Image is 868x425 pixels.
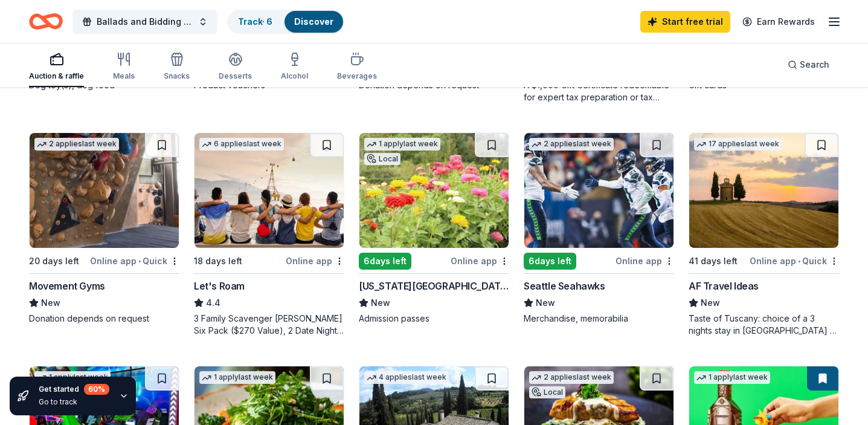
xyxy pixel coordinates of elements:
[97,15,193,29] span: Ballads and Bidding Auction
[364,153,400,165] div: Local
[199,138,284,151] div: 6 applies last week
[113,71,135,81] div: Meals
[29,7,63,36] a: Home
[529,386,565,398] div: Local
[616,253,674,268] div: Online app
[536,296,555,310] span: New
[29,279,105,293] div: Movement Gyms
[524,313,674,325] div: Merchandise, memorabilia
[194,132,344,337] a: Image for Let's Roam6 applieslast week18 days leftOnline appLet's Roam4.43 Family Scavenger [PERS...
[281,47,308,87] button: Alcohol
[219,47,252,87] button: Desserts
[113,47,135,87] button: Meals
[800,57,829,72] span: Search
[529,371,614,384] div: 2 applies last week
[640,11,730,33] a: Start free trial
[39,397,109,407] div: Go to track
[84,384,109,395] div: 60 %
[701,296,720,310] span: New
[524,253,576,270] div: 6 days left
[524,133,674,248] img: Image for Seattle Seahawks
[29,132,179,325] a: Image for Movement Gyms2 applieslast week20 days leftOnline app•QuickMovement GymsNewDonation dep...
[194,133,344,248] img: Image for Let's Roam
[29,71,84,81] div: Auction & raffle
[238,16,272,27] a: Track· 6
[694,371,770,384] div: 1 apply last week
[364,371,449,384] div: 4 applies last week
[529,138,614,151] div: 2 applies last week
[694,138,782,151] div: 17 applies last week
[364,138,440,151] div: 1 apply last week
[194,313,344,337] div: 3 Family Scavenger [PERSON_NAME] Six Pack ($270 Value), 2 Date Night Scavenger [PERSON_NAME] Two ...
[138,256,141,266] span: •
[371,296,390,310] span: New
[41,296,60,310] span: New
[524,79,674,103] div: A $1,000 Gift Certificate redeemable for expert tax preparation or tax resolution services—recipi...
[199,371,275,384] div: 1 apply last week
[359,313,509,325] div: Admission passes
[337,71,377,81] div: Beverages
[359,253,411,270] div: 6 days left
[689,133,838,248] img: Image for AF Travel Ideas
[359,279,509,293] div: [US_STATE][GEOGRAPHIC_DATA]
[359,133,509,248] img: Image for Oregon Garden
[39,384,109,395] div: Get started
[750,253,839,268] div: Online app Quick
[29,254,79,268] div: 20 days left
[164,47,190,87] button: Snacks
[524,279,605,293] div: Seattle Seahawks
[30,133,179,248] img: Image for Movement Gyms
[359,132,509,325] a: Image for Oregon Garden1 applylast weekLocal6days leftOnline app[US_STATE][GEOGRAPHIC_DATA]NewAdm...
[689,254,738,268] div: 41 days left
[451,253,509,268] div: Online app
[90,253,179,268] div: Online app Quick
[337,47,377,87] button: Beverages
[286,253,344,268] div: Online app
[29,313,179,325] div: Donation depends on request
[778,53,839,77] button: Search
[194,254,242,268] div: 18 days left
[735,11,822,33] a: Earn Rewards
[206,296,220,310] span: 4.4
[227,10,344,34] button: Track· 6Discover
[294,16,333,27] a: Discover
[219,71,252,81] div: Desserts
[194,279,245,293] div: Let's Roam
[164,71,190,81] div: Snacks
[281,71,308,81] div: Alcohol
[689,313,839,337] div: Taste of Tuscany: choice of a 3 nights stay in [GEOGRAPHIC_DATA] or a 5 night stay in [GEOGRAPHIC...
[29,47,84,87] button: Auction & raffle
[524,132,674,325] a: Image for Seattle Seahawks2 applieslast week6days leftOnline appSeattle SeahawksNewMerchandise, m...
[34,138,119,151] div: 2 applies last week
[689,279,759,293] div: AF Travel Ideas
[798,256,800,266] span: •
[72,10,217,34] button: Ballads and Bidding Auction
[689,132,839,337] a: Image for AF Travel Ideas17 applieslast week41 days leftOnline app•QuickAF Travel IdeasNewTaste o...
